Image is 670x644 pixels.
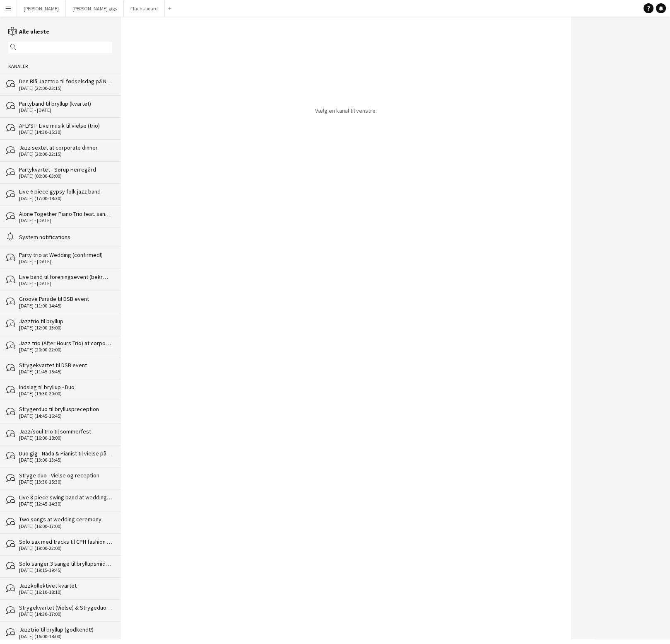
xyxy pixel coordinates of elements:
a: Alle ulæste [8,28,49,35]
div: Solo sanger 3 sange til bryllupsmiddag [19,560,112,567]
div: Den Blå Jazztrio til fødselsdag på Nimb 60 min [19,77,112,85]
div: Party trio at Wedding (confirmed!) [19,251,112,259]
div: Partykvartet - Sørup Herregård [19,166,112,173]
div: [DATE] (16:00-18:00) [19,634,112,639]
div: [DATE] (13:30-15:30) [19,479,112,485]
div: Live 8 piece swing band at wedding reception [19,494,112,501]
div: Jazzkollektivet kvartet [19,582,112,589]
p: Vælg en kanal til venstre. [315,107,377,114]
div: [DATE] (22:00-23:15) [19,85,112,91]
div: Jazztrio til bryllup (godkendt!) [19,626,112,633]
div: [DATE] (11:00-14:45) [19,303,112,309]
div: Partyband til bryllup (kvartet) [19,100,112,107]
div: Live 6 piece gypsy folk jazz band [19,188,112,195]
div: [DATE] (16:00-18:00) [19,435,112,441]
div: Solo sax med tracks til CPH fashion event [19,538,112,545]
div: [DATE] (19:30-20:00) [19,391,112,397]
div: [DATE] (14:30-15:30) [19,129,112,135]
div: Jazz/soul trio til sommerfest [19,428,112,435]
div: [DATE] (12:45-14:30) [19,501,112,507]
div: [DATE] - [DATE] [19,218,112,223]
div: Alone Together Piano Trio feat. sangerinde (bekræftet) [19,210,112,218]
div: [DATE] (13:00-13:45) [19,457,112,463]
div: Live band til foreningsevent (bekræftet) [19,273,112,281]
div: [DATE] - [DATE] [19,259,112,264]
div: AFLYST! Live musik til vielse (trio) [19,122,112,129]
div: [DATE] (14:45-16:45) [19,413,112,419]
div: Groove Parade til DSB event [19,295,112,303]
div: [DATE] (16:00-17:00) [19,523,112,529]
div: [DATE] (11:45-15:45) [19,369,112,375]
div: [DATE] (00:00-03:00) [19,173,112,179]
div: Two songs at wedding ceremony [19,516,112,523]
div: [DATE] (12:00-13:00) [19,325,112,331]
div: Strygekvartet (Vielse) & Strygeduo (Reception) [19,604,112,611]
div: Jazztrio til bryllup [19,317,112,325]
div: [DATE] (14:30-17:00) [19,611,112,617]
div: Duo gig - Nada & Pianist til vielse på Reffen [19,450,112,457]
div: Indslag til bryllup - Duo [19,383,112,391]
button: [PERSON_NAME] gigs [66,0,124,17]
div: [DATE] (17:00-18:30) [19,196,112,201]
button: Flachs board [124,0,165,17]
div: Jazz sextet at corporate dinner [19,144,112,151]
div: Strygekvartet til DSB event [19,361,112,369]
div: Jazz trio (After Hours Trio) at corporate dinner [19,339,112,347]
div: Stryge duo - Vielse og reception [19,472,112,479]
div: [DATE] - [DATE] [19,107,112,113]
div: [DATE] (19:00-22:00) [19,545,112,551]
div: [DATE] - [DATE] [19,281,112,286]
div: [DATE] (20:00-22:15) [19,151,112,157]
div: [DATE] (16:10-18:10) [19,589,112,595]
div: System notifications [19,233,112,241]
div: [DATE] (19:15-19:45) [19,567,112,573]
button: [PERSON_NAME] [17,0,66,17]
div: Strygerduo til brylluspreception [19,405,112,413]
div: [DATE] (20:00-22:00) [19,347,112,353]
